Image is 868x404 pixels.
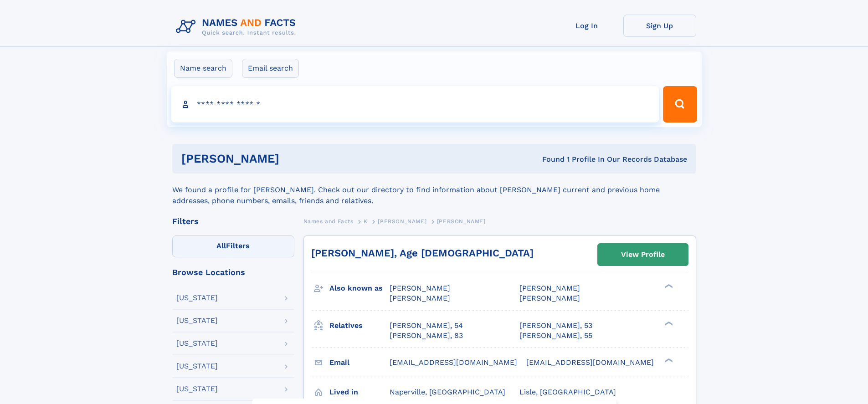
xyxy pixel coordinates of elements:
span: [PERSON_NAME] [390,294,450,302]
span: [EMAIL_ADDRESS][DOMAIN_NAME] [390,358,517,367]
a: [PERSON_NAME], 55 [519,331,592,341]
div: Found 1 Profile In Our Records Database [411,154,687,164]
a: [PERSON_NAME] [378,215,426,227]
button: Search Button [663,86,697,123]
span: [PERSON_NAME] [390,284,450,292]
h3: Email [329,355,390,370]
div: [US_STATE] [176,294,218,302]
a: [PERSON_NAME], 53 [519,321,592,331]
a: View Profile [598,244,688,266]
div: ❯ [663,357,673,363]
a: Names and Facts [303,215,354,227]
label: Email search [242,59,299,78]
span: Naperville, [GEOGRAPHIC_DATA] [390,388,505,396]
a: [PERSON_NAME], 83 [390,331,463,341]
span: [PERSON_NAME] [437,218,486,225]
span: [EMAIL_ADDRESS][DOMAIN_NAME] [526,358,654,367]
label: Filters [172,235,294,257]
div: We found a profile for [PERSON_NAME]. Check out our directory to find information about [PERSON_N... [172,174,696,206]
h3: Lived in [329,384,390,400]
img: Logo Names and Facts [172,15,303,39]
span: Lisle, [GEOGRAPHIC_DATA] [519,388,616,396]
a: Sign Up [623,15,696,37]
div: View Profile [621,244,665,265]
div: ❯ [663,320,673,326]
div: Browse Locations [172,268,294,276]
div: [US_STATE] [176,340,218,347]
div: [US_STATE] [176,317,218,324]
div: [US_STATE] [176,385,218,393]
a: Log In [550,15,623,37]
h1: [PERSON_NAME] [181,153,411,164]
h3: Relatives [329,318,390,333]
span: K [364,218,368,225]
a: [PERSON_NAME], Age [DEMOGRAPHIC_DATA] [311,247,534,259]
a: K [364,215,368,227]
div: Filters [172,217,294,225]
span: [PERSON_NAME] [378,218,426,225]
div: [US_STATE] [176,363,218,370]
span: All [216,241,226,250]
label: Name search [174,59,232,78]
input: search input [171,86,659,123]
a: [PERSON_NAME], 54 [390,321,463,331]
h3: Also known as [329,281,390,296]
span: [PERSON_NAME] [519,284,580,292]
span: [PERSON_NAME] [519,294,580,302]
div: ❯ [663,283,673,289]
